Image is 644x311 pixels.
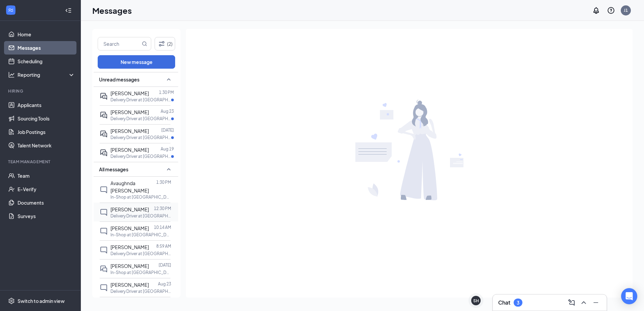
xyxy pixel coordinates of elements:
svg: WorkstreamLogo [7,7,14,13]
a: Job Postings [18,125,75,139]
p: Delivery Driver at [GEOGRAPHIC_DATA] [110,251,171,256]
svg: ActiveDoubleChat [100,92,108,100]
svg: ComposeMessage [568,299,576,307]
p: [DATE] [161,127,174,133]
span: Avaughnda [PERSON_NAME] [110,180,149,194]
svg: ChatInactive [100,227,108,235]
p: Delivery Driver at [GEOGRAPHIC_DATA] [110,153,171,159]
svg: ActiveDoubleChat [100,149,108,157]
a: E-Verify [18,182,75,196]
svg: ChevronUp [580,299,588,307]
span: [PERSON_NAME] [110,109,149,115]
h3: Chat [498,299,510,306]
a: Surveys [18,209,75,223]
span: [PERSON_NAME] [110,244,149,250]
p: Delivery Driver at [GEOGRAPHIC_DATA] [110,213,171,219]
p: 1:30 PM [159,90,174,95]
span: [PERSON_NAME] [110,225,149,231]
button: Minimize [590,297,601,308]
a: Messages [18,41,75,55]
svg: ActiveDoubleChat [100,111,108,119]
p: Delivery Driver at [GEOGRAPHIC_DATA] [110,288,171,294]
a: Documents [18,196,75,209]
svg: SmallChevronUp [165,75,173,83]
svg: ChatInactive [100,186,108,194]
p: [DATE] [159,262,171,268]
div: J1 [624,7,628,13]
div: Reporting [18,71,75,78]
span: [PERSON_NAME] [110,282,149,288]
p: 10:14 AM [154,224,171,230]
svg: MagnifyingGlass [142,41,147,46]
input: Search [98,37,140,50]
svg: Minimize [592,299,600,307]
p: Delivery Driver at [GEOGRAPHIC_DATA] [110,116,171,122]
p: Delivery Driver at [GEOGRAPHIC_DATA] [110,135,171,140]
svg: DoubleChat [100,265,108,273]
p: Aug 19 [161,146,174,152]
p: In-Shop at [GEOGRAPHIC_DATA] [110,232,171,238]
svg: Notifications [592,6,600,14]
button: ComposeMessage [566,297,577,308]
svg: Analysis [8,71,15,78]
button: New message [98,55,175,69]
a: Scheduling [18,55,75,68]
a: Team [18,169,75,182]
h1: Messages [92,5,132,16]
p: In-Shop at [GEOGRAPHIC_DATA] [110,270,171,275]
span: [PERSON_NAME] [110,90,149,96]
svg: QuestionInfo [607,6,615,14]
a: Sourcing Tools [18,112,75,125]
svg: SmallChevronUp [165,165,173,173]
div: Open Intercom Messenger [621,288,637,304]
span: [PERSON_NAME] [110,206,149,212]
p: Delivery Driver at [GEOGRAPHIC_DATA] [110,97,171,103]
a: Talent Network [18,139,75,152]
span: [PERSON_NAME] [110,128,149,134]
div: 3 [517,300,519,306]
div: Team Management [8,159,74,165]
span: Unread messages [99,76,139,83]
button: Filter (2) [155,37,175,50]
p: Aug 23 [158,281,171,287]
p: Aug 23 [161,108,174,114]
button: ChevronUp [578,297,589,308]
svg: Collapse [65,7,72,14]
svg: ChatInactive [100,284,108,292]
a: Applicants [18,98,75,112]
svg: ActiveDoubleChat [100,130,108,138]
div: Hiring [8,88,74,94]
div: SH [473,298,479,304]
span: All messages [99,166,128,173]
p: 8:59 AM [156,243,171,249]
span: [PERSON_NAME] [110,263,149,269]
a: Home [18,28,75,41]
svg: Settings [8,298,15,304]
svg: ChatInactive [100,208,108,216]
svg: Filter [158,40,166,48]
div: Switch to admin view [18,298,65,304]
p: 12:30 PM [154,206,171,211]
p: 1:30 PM [156,179,171,185]
svg: ChatInactive [100,246,108,254]
span: [PERSON_NAME] [110,147,149,153]
p: In-Shop at [GEOGRAPHIC_DATA] [110,194,171,200]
